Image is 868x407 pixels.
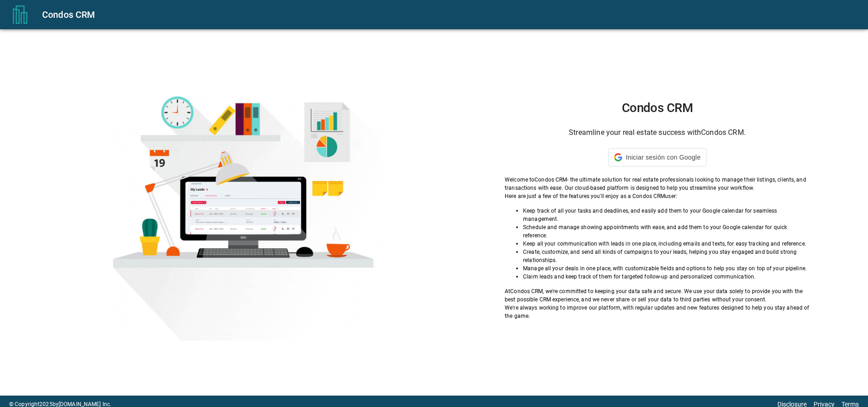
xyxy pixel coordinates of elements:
span: Iniciar sesión con Google [626,154,701,161]
h6: Streamline your real estate success with Condos CRM . [505,126,810,139]
p: Claim leads and keep track of them for targeted follow-up and personalized communication. [523,273,810,281]
p: Welcome to Condos CRM - the ultimate solution for real estate professionals looking to manage the... [505,176,810,192]
p: At Condos CRM , we're committed to keeping your data safe and secure. We use your data solely to ... [505,287,810,304]
p: Here are just a few of the features you'll enjoy as a Condos CRM user: [505,192,810,200]
p: Create, customize, and send all kinds of campaigns to your leads, helping you stay engaged and bu... [523,248,810,264]
p: Keep all your communication with leads in one place, including emails and texts, for easy trackin... [523,240,810,248]
h1: Condos CRM [505,101,810,115]
p: Manage all your deals in one place, with customizable fields and options to help you stay on top ... [523,264,810,273]
p: We're always working to improve our platform, with regular updates and new features designed to h... [505,304,810,320]
p: Keep track of all your tasks and deadlines, and easily add them to your Google calendar for seaml... [523,207,810,223]
div: Condos CRM [42,7,857,22]
p: Schedule and manage showing appointments with ease, and add them to your Google calendar for quic... [523,223,810,240]
div: Iniciar sesión con Google [608,148,706,166]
